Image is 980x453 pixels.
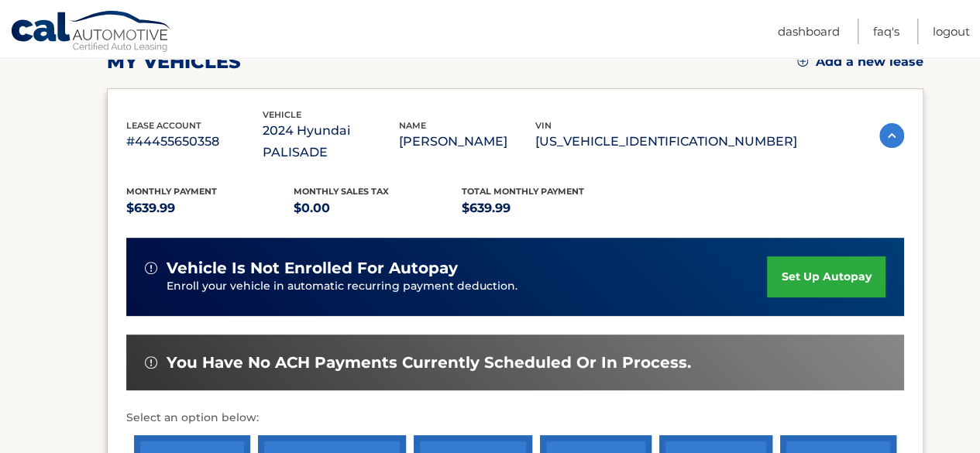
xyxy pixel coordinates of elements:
a: set up autopay [767,256,885,297]
span: lease account [126,120,201,131]
p: Select an option below: [126,409,904,427]
p: [PERSON_NAME] [399,131,535,153]
span: vehicle [263,109,301,120]
a: Logout [933,19,970,44]
img: alert-white.svg [145,356,157,369]
span: You have no ACH payments currently scheduled or in process. [167,353,691,372]
p: $639.99 [462,197,630,219]
span: name [399,120,426,131]
p: #44455650358 [126,131,263,153]
a: FAQ's [873,19,899,44]
h2: my vehicles [107,50,241,74]
a: Add a new lease [797,54,923,70]
img: add.svg [797,56,808,67]
span: vehicle is not enrolled for autopay [167,259,458,278]
a: Cal Automotive [10,10,173,55]
span: Monthly Payment [126,186,217,197]
p: 2024 Hyundai PALISADE [263,120,399,163]
span: vin [535,120,552,131]
span: Monthly sales Tax [294,186,389,197]
p: [US_VEHICLE_IDENTIFICATION_NUMBER] [535,131,797,153]
img: accordion-active.svg [879,123,904,148]
a: Dashboard [778,19,840,44]
p: $0.00 [294,197,462,219]
p: $639.99 [126,197,294,219]
p: Enroll your vehicle in automatic recurring payment deduction. [167,278,768,295]
img: alert-white.svg [145,262,157,274]
span: Total Monthly Payment [462,186,584,197]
